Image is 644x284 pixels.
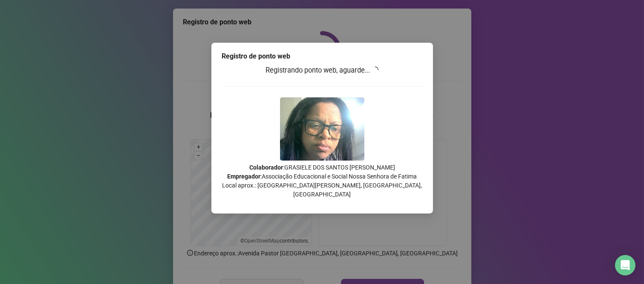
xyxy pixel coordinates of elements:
[280,97,364,161] img: 9k=
[249,164,283,171] strong: Colaborador
[227,173,260,180] strong: Empregador
[222,65,423,76] h3: Registrando ponto web, aguarde...
[222,51,423,61] div: Registro de ponto web
[615,255,635,275] div: Open Intercom Messenger
[222,163,423,199] p: : GRASIELE DOS SANTOS [PERSON_NAME] : Associação Educacional e Social Nossa Senhora de Fatima Loc...
[371,66,380,75] span: loading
